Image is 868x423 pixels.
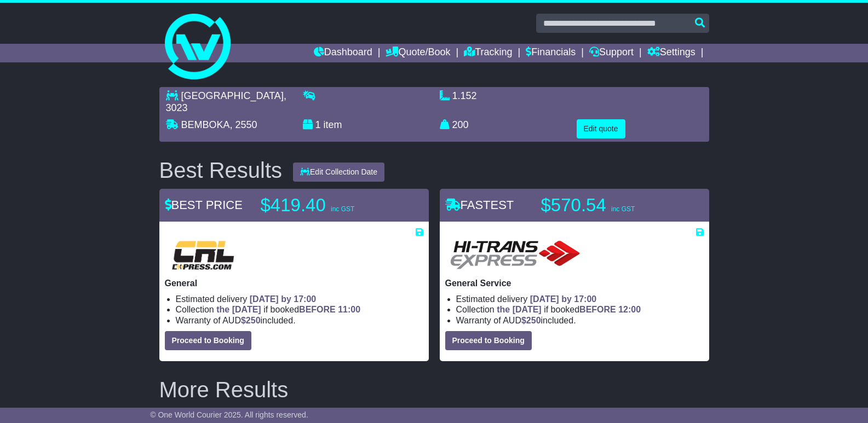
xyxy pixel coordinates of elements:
span: 11:00 [338,305,360,314]
span: FASTEST [445,198,514,212]
p: $570.54 [541,194,678,216]
span: the [DATE] [216,305,261,314]
p: General Service [445,278,704,288]
span: 1.152 [452,90,477,101]
span: 250 [526,316,541,325]
h2: More Results [159,378,709,402]
a: Financials [526,44,576,62]
span: © One World Courier 2025. All rights reserved. [150,410,308,419]
span: BEFORE [579,305,616,314]
span: inc GST [331,205,354,213]
li: Collection [176,304,423,315]
span: BEMBOKA [181,119,230,130]
span: 200 [452,119,469,130]
button: Edit Collection Date [293,163,384,182]
a: Settings [647,44,695,62]
img: HiTrans: General Service [445,237,585,273]
li: Estimated delivery [456,294,704,304]
span: $ [521,316,541,325]
a: Quote/Book [386,44,450,62]
p: General [165,278,423,288]
span: item [324,119,342,130]
span: $ [241,316,261,325]
span: inc GST [611,205,635,213]
button: Proceed to Booking [165,331,251,350]
img: CRL: General [165,237,242,273]
a: Dashboard [314,44,372,62]
span: , 2550 [230,119,257,130]
li: Estimated delivery [176,294,423,304]
span: 1 [315,119,321,130]
li: Warranty of AUD included. [456,315,704,326]
li: Collection [456,304,704,315]
a: Support [589,44,634,62]
span: 250 [246,316,261,325]
li: Warranty of AUD included. [176,315,423,326]
button: Edit quote [577,119,625,138]
span: [DATE] by 17:00 [530,294,597,304]
span: [DATE] by 17:00 [250,294,317,304]
span: BEST PRICE [165,198,243,212]
span: the [DATE] [497,305,541,314]
span: [GEOGRAPHIC_DATA] [181,90,284,101]
button: Proceed to Booking [445,331,532,350]
p: $419.40 [261,194,398,216]
span: , 3023 [166,90,286,113]
div: Best Results [154,158,288,182]
a: Tracking [464,44,512,62]
span: 12:00 [618,305,641,314]
span: BEFORE [299,305,336,314]
span: if booked [216,305,360,314]
span: if booked [497,305,641,314]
